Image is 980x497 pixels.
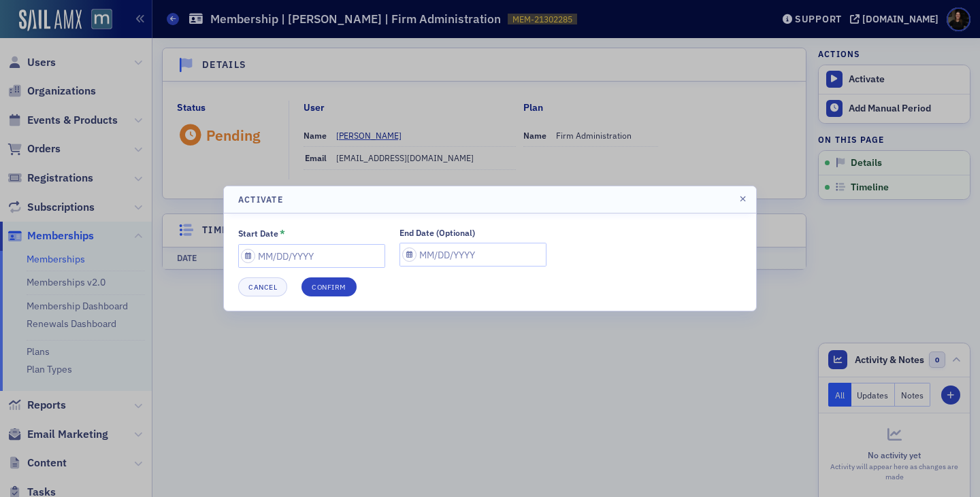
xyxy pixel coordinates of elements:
h4: Activate [238,193,283,205]
button: Confirm [301,277,357,296]
div: Start Date [238,228,278,239]
input: MM/DD/YYYY [399,243,546,267]
abbr: This field is required [280,228,285,240]
input: MM/DD/YYYY [238,244,385,268]
button: Cancel [238,277,287,296]
div: End Date (Optional) [399,228,475,238]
